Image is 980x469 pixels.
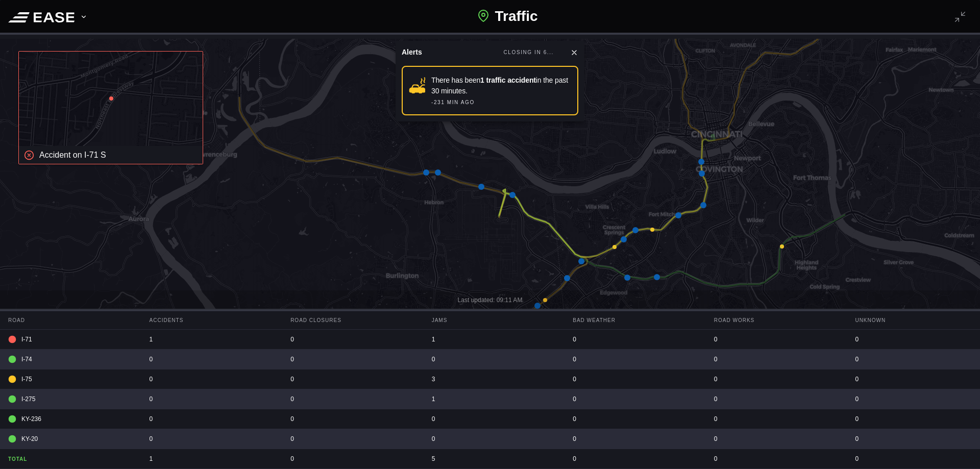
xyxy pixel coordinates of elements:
b: Total [8,455,125,463]
div: 0 [141,429,275,449]
div: 0 [706,449,839,468]
div: 0 [847,429,980,449]
div: Road Works [706,311,839,329]
div: 3 [424,369,557,389]
div: 0 [141,389,275,409]
div: 0 [565,429,698,449]
p: Accident on I-71 S [39,149,203,161]
div: 0 [565,449,698,468]
div: 0 [847,330,980,349]
div: 0 [706,409,839,429]
div: 0 [706,330,839,349]
div: Accidents [141,311,275,329]
div: 1 [141,449,275,468]
div: 0 [565,330,698,349]
div: 0 [282,409,415,429]
div: 0 [565,350,698,369]
div: I-71 [8,335,125,344]
strong: 1 traffic accident [480,76,536,84]
div: 0 [706,429,839,449]
div: Bad Weather [565,311,698,329]
div: Road Closures [282,311,415,329]
div: I-74 [8,355,125,364]
div: 0 [424,350,557,369]
div: 0 [141,350,275,369]
div: 0 [282,330,415,349]
h1: Traffic [477,6,537,27]
div: I-275 [8,394,125,404]
div: 0 [706,389,839,409]
div: 0 [282,389,415,409]
div: 0 [847,449,980,468]
div: 0 [706,350,839,369]
div: There has been in the past 30 minutes. [431,75,571,96]
div: 0 [847,409,980,429]
div: 1 [424,389,557,409]
div: 0 [706,369,839,389]
div: KY-20 [8,434,125,443]
div: 0 [424,409,557,429]
div: 0 [282,369,415,389]
div: 5 [424,449,557,468]
div: Jams [424,311,557,329]
div: 0 [565,389,698,409]
div: KY-236 [8,414,125,424]
div: 0 [847,350,980,369]
div: 0 [282,350,415,369]
div: 0 [847,369,980,389]
div: CLOSING IN 6... [504,48,554,57]
div: 0 [282,449,415,468]
div: 1 [424,330,557,349]
div: 0 [282,429,415,449]
div: 0 [847,389,980,409]
div: 0 [141,369,275,389]
div: Unknown [847,311,980,329]
div: -231 MIN AGO [431,98,475,106]
div: 1 [141,330,275,349]
div: 0 [565,409,698,429]
div: 0 [141,409,275,429]
div: 0 [424,429,557,449]
div: Alerts [402,47,422,58]
div: 0 [565,369,698,389]
div: I-75 [8,375,125,384]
